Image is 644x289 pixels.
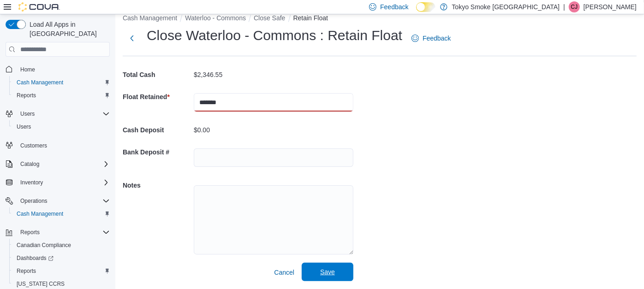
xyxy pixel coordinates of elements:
span: Inventory [17,177,110,188]
button: Cash Management [9,207,113,220]
span: Cash Management [17,79,63,86]
span: Home [20,66,35,73]
button: Canadian Compliance [9,239,113,252]
p: $2,346.55 [194,71,222,78]
button: Customers [2,139,113,152]
p: Tokyo Smoke [GEOGRAPHIC_DATA] [452,1,560,12]
button: Inventory [2,176,113,189]
span: CJ [571,1,578,12]
button: Reports [9,265,113,277]
span: Canadian Compliance [13,240,110,251]
span: Cash Management [17,210,63,218]
span: Cash Management [13,77,110,88]
h5: Total Cash [123,65,192,84]
span: Feedback [380,2,408,12]
button: Close Safe [254,14,285,22]
p: | [563,1,565,12]
h1: Close Waterloo - Commons : Retain Float [147,26,402,45]
span: Inventory [20,179,43,186]
span: Cash Management [13,208,110,219]
span: Dashboards [17,254,54,262]
button: Cash Management [9,76,113,89]
button: Cancel [270,263,298,282]
button: Retain Float [293,14,328,22]
button: Catalog [2,158,113,171]
button: Home [2,62,113,76]
a: Dashboards [9,252,113,265]
a: Feedback [408,29,454,47]
button: Save [302,263,353,281]
button: Operations [2,195,113,207]
button: Users [2,107,113,120]
div: Craig Jacobs [569,1,580,12]
span: Save [320,267,335,277]
button: Reports [9,89,113,102]
h5: Bank Deposit # [123,143,192,161]
span: Canadian Compliance [17,242,71,249]
span: Reports [17,267,36,275]
span: Reports [17,227,110,238]
h5: Float Retained [123,88,192,106]
span: Reports [17,92,36,99]
a: Cash Management [13,208,67,219]
a: Cash Management [13,77,67,88]
button: Operations [17,195,51,206]
a: Dashboards [13,253,57,264]
span: Catalog [20,160,39,168]
span: Load All Apps in [GEOGRAPHIC_DATA] [26,20,110,38]
h5: Notes [123,176,192,195]
span: [US_STATE] CCRS [17,280,65,288]
button: Inventory [17,177,47,188]
button: Waterloo - Commons [185,14,246,22]
input: Dark Mode [416,2,435,12]
button: Reports [17,227,43,238]
span: Users [13,121,110,132]
span: Feedback [423,34,451,43]
span: Users [17,108,110,119]
a: Reports [13,265,40,277]
span: Cancel [274,268,294,277]
a: Canadian Compliance [13,240,75,251]
span: Customers [17,140,110,151]
span: Reports [13,265,110,277]
span: Dashboards [13,253,110,264]
nav: An example of EuiBreadcrumbs [123,13,637,24]
span: Customers [20,142,47,149]
button: Catalog [17,159,43,170]
span: Operations [17,195,110,206]
p: $0.00 [194,126,210,134]
span: Reports [13,90,110,101]
a: Reports [13,90,40,101]
button: Users [9,120,113,133]
span: Catalog [17,159,110,170]
span: Home [17,63,110,75]
a: Users [13,121,35,132]
span: Users [20,110,35,118]
a: Customers [17,140,51,151]
span: Reports [20,229,40,236]
a: Home [17,64,39,75]
button: Next [123,29,141,47]
button: Cash Management [123,14,177,22]
h5: Cash Deposit [123,121,192,139]
button: Reports [2,226,113,239]
span: Operations [20,197,48,205]
p: [PERSON_NAME] [584,1,637,12]
button: Users [17,108,38,119]
span: Users [17,123,31,130]
img: Cova [18,2,60,12]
